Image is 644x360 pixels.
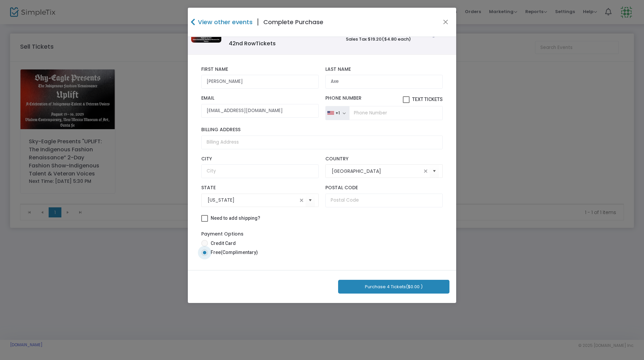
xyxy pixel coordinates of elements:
[201,164,319,178] input: City
[325,185,443,191] label: Postal Code
[229,40,276,47] span: 2nd Row
[332,168,422,175] input: Select Country
[382,36,411,42] span: ($4.80 each)
[256,40,276,47] span: Tickets
[253,16,263,28] span: |
[335,110,340,116] div: +1
[338,280,449,294] button: Purchase 4 Tickets($0.00 )
[406,284,423,290] span: ($0.00 )
[430,164,439,178] button: Select
[325,95,443,103] label: Phone Number
[229,40,232,47] span: 4
[208,197,298,204] input: Select State
[422,167,430,175] span: clear
[201,104,319,118] input: Email
[346,37,426,42] h6: Sales Tax $19.20
[325,75,443,89] input: Last Name
[201,185,319,191] label: State
[201,136,443,149] input: Billing Address
[263,17,323,27] h4: Complete Purchase
[201,95,319,101] label: Email
[201,156,319,162] label: City
[229,17,339,38] h6: Sky-Eagle Presents "UPLIFT: The Indigenous Fashion Renaissance” 2-Day Fashion Show-Indigenous Tal...
[412,97,443,102] span: Text Tickets
[196,17,253,27] h4: View other events
[325,66,443,72] label: Last Name
[325,156,443,162] label: Country
[201,127,443,133] label: Billing Address
[325,194,443,207] input: Postal Code
[201,66,319,72] label: First Name
[441,18,450,27] button: Close
[325,106,349,120] button: +1
[211,215,260,221] span: Need to add shipping?
[201,230,244,238] label: Payment Options
[221,250,258,255] span: (Complimentary)
[208,240,236,247] span: Credit Card
[349,106,443,120] input: Phone Number
[208,249,258,256] span: Free
[201,75,319,89] input: First Name
[306,193,315,207] button: Select
[298,196,306,204] span: clear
